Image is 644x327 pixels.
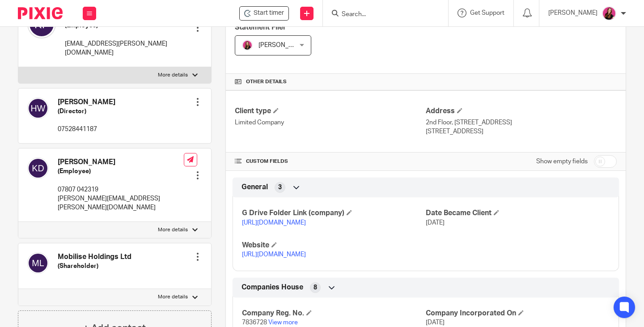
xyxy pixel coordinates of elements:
img: Pixie [18,7,63,19]
p: [PERSON_NAME] [548,8,597,17]
h4: Mobilise Holdings Ltd [58,252,131,262]
img: 17.png [242,40,253,51]
label: Show empty fields [536,157,588,166]
h4: [PERSON_NAME] [58,157,184,167]
h4: Date Became Client [426,208,610,218]
span: [DATE] [426,319,445,326]
img: svg%3E [27,252,49,274]
h4: [PERSON_NAME] [58,98,115,107]
span: 7836728 [242,319,267,326]
p: 07807 042319 [58,185,184,194]
h4: Address [426,106,617,116]
h5: (Director) [58,107,115,116]
h4: G Drive Folder Link (company) [242,208,426,218]
img: 21.png [602,6,616,21]
p: More details [158,226,188,234]
span: Companies House [241,283,303,292]
img: svg%3E [27,98,49,119]
a: [URL][DOMAIN_NAME] [242,220,306,226]
span: General [241,183,268,192]
a: View more [268,319,298,326]
a: [URL][DOMAIN_NAME] [242,251,306,258]
h4: CUSTOM FIELDS [235,158,426,165]
p: 07528441187 [58,125,115,134]
h4: Company Reg. No. [242,309,426,318]
p: 2nd Floor, [STREET_ADDRESS] [426,118,617,127]
h4: Company Incorporated On [426,309,610,318]
img: svg%3E [27,157,49,179]
span: Other details [246,78,287,85]
p: More details [158,293,188,301]
span: Get Support [470,10,504,16]
p: [PERSON_NAME][EMAIL_ADDRESS][PERSON_NAME][DOMAIN_NAME] [58,194,184,212]
p: Limited Company [235,118,426,127]
span: [DATE] [426,220,445,226]
span: Start timer [254,8,284,18]
h5: (Employee) [58,167,184,176]
input: Search [341,11,421,19]
h4: Client type [235,106,426,116]
p: More details [158,72,188,79]
span: 3 [278,183,282,192]
span: 8 [314,283,317,292]
h4: Website [242,241,426,250]
div: Mobilise Consulting Limited [239,6,289,21]
h5: (Shareholder) [58,262,131,271]
p: [STREET_ADDRESS] [426,127,617,136]
p: [EMAIL_ADDRESS][PERSON_NAME][DOMAIN_NAME] [65,39,180,58]
span: [PERSON_NAME] [258,42,308,48]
